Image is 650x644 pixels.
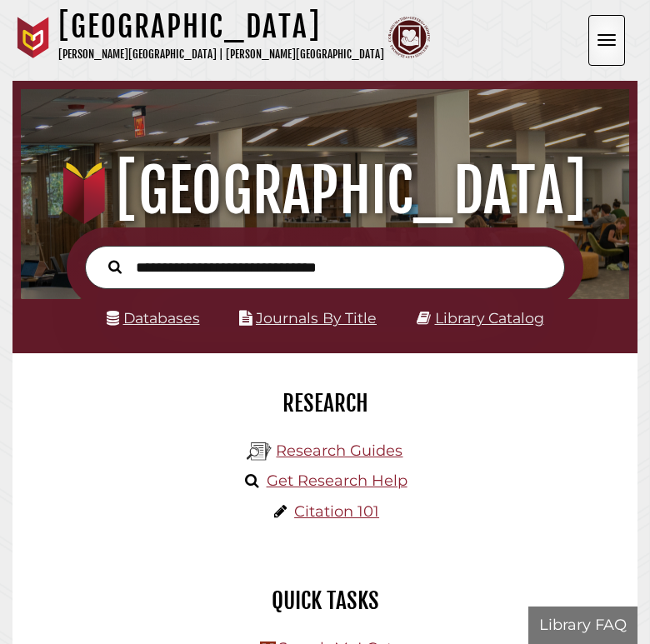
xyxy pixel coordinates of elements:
h1: [GEOGRAPHIC_DATA] [31,154,620,227]
a: Journals By Title [256,309,377,327]
img: Calvin Theological Seminary [388,17,430,58]
i: Search [108,260,122,275]
h1: [GEOGRAPHIC_DATA] [58,8,384,45]
h2: Research [25,389,625,417]
a: Research Guides [276,442,402,460]
a: Library Catalog [435,309,544,327]
p: [PERSON_NAME][GEOGRAPHIC_DATA] | [PERSON_NAME][GEOGRAPHIC_DATA] [58,45,384,64]
img: Calvin University [12,17,54,58]
button: Search [100,256,130,277]
h2: Quick Tasks [25,587,625,615]
a: Citation 101 [294,502,379,521]
img: Hekman Library Logo [247,439,272,464]
a: Get Research Help [267,472,407,490]
a: Databases [107,309,200,327]
button: Open the menu [588,15,625,66]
